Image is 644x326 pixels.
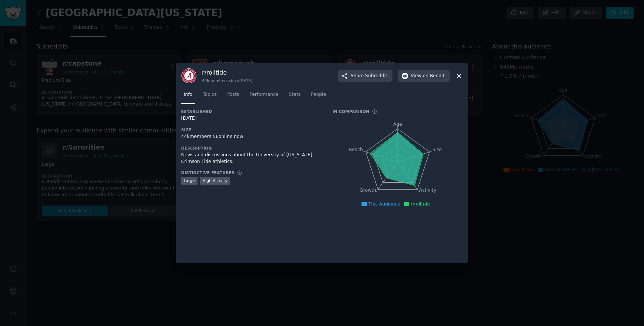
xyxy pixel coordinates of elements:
[184,91,192,98] span: Info
[227,91,239,98] span: Posts
[311,91,326,98] span: People
[181,170,234,175] h3: Distinctive Features
[181,109,322,114] h3: Established
[181,152,322,165] div: News and discussions about the University of [US_STATE] Crimson Tide athletics.
[181,68,197,84] img: rolltide
[368,201,400,207] span: This Audience
[332,109,369,114] h3: In Comparison
[365,73,387,79] span: Subreddit
[393,122,402,127] tspan: Age
[351,73,387,79] span: Share
[349,147,363,152] tspan: Reach
[338,70,392,82] button: ShareSubreddit
[224,89,241,104] a: Posts
[286,89,303,104] a: Stats
[308,89,329,104] a: People
[398,70,450,82] button: Viewon Reddit
[181,89,195,104] a: Info
[411,73,445,79] span: View
[181,145,322,151] h3: Description
[247,89,281,104] a: Performance
[411,201,430,207] span: r/rolltide
[203,91,217,98] span: Topics
[249,91,278,98] span: Performance
[202,69,252,76] h3: r/ rolltide
[200,89,219,104] a: Topics
[360,188,376,193] tspan: Growth
[202,78,252,83] div: 44k members since [DATE]
[181,134,322,140] div: 44k members, 56 online now
[419,188,436,193] tspan: Activity
[200,177,230,185] div: High Activity
[432,147,442,152] tspan: Size
[181,127,322,132] h3: Size
[423,73,445,79] span: on Reddit
[181,177,198,185] div: Large
[181,115,322,122] div: [DATE]
[289,91,300,98] span: Stats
